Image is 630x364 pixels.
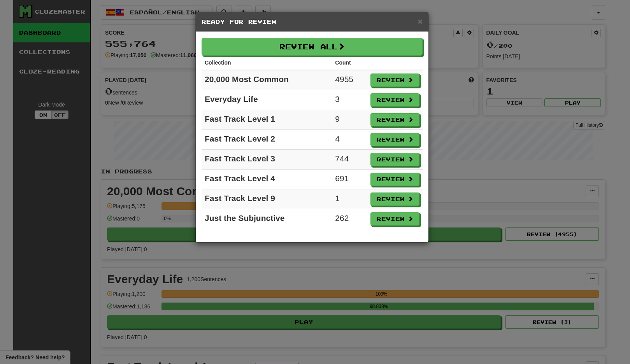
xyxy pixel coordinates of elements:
[202,209,332,229] td: Just the Subjunctive
[370,212,419,226] button: Review
[202,70,332,90] td: 20,000 Most Common
[332,170,367,189] td: 691
[202,56,332,70] th: Collection
[418,17,423,26] span: ×
[202,170,332,189] td: Fast Track Level 4
[202,189,332,209] td: Fast Track Level 9
[370,173,419,186] button: Review
[202,130,332,150] td: Fast Track Level 2
[418,17,423,25] button: Close
[370,93,419,107] button: Review
[332,70,367,90] td: 4955
[332,150,367,170] td: 744
[202,38,423,56] button: Review All
[332,209,367,229] td: 262
[332,56,367,70] th: Count
[332,189,367,209] td: 1
[202,18,423,26] h5: Ready for Review
[370,113,419,126] button: Review
[370,133,419,146] button: Review
[202,150,332,170] td: Fast Track Level 3
[370,153,419,166] button: Review
[332,130,367,150] td: 4
[332,90,367,110] td: 3
[202,90,332,110] td: Everyday Life
[202,110,332,130] td: Fast Track Level 1
[332,110,367,130] td: 9
[370,73,419,87] button: Review
[370,192,419,206] button: Review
